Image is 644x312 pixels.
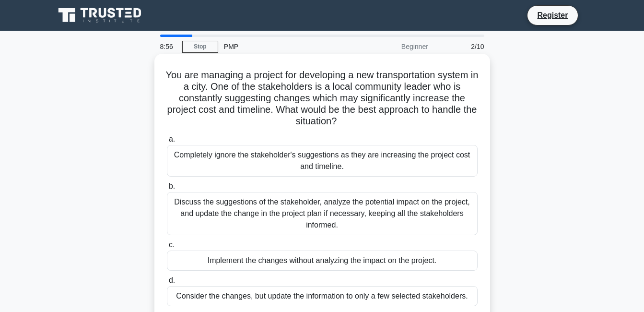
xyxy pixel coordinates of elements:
a: Stop [182,41,218,53]
div: Implement the changes without analyzing the impact on the project. [167,251,478,271]
div: Completely ignore the stakeholder's suggestions as they are increasing the project cost and timel... [167,145,478,177]
div: Beginner [350,37,434,56]
div: Consider the changes, but update the information to only a few selected stakeholders. [167,286,478,306]
div: 8:56 [154,37,182,56]
h5: You are managing a project for developing a new transportation system in a city. One of the stake... [166,69,479,128]
span: b. [169,182,175,190]
a: Register [531,9,574,21]
div: 2/10 [434,37,490,56]
div: Discuss the suggestions of the stakeholder, analyze the potential impact on the project, and upda... [167,192,478,235]
span: d. [169,276,175,284]
span: a. [169,135,175,143]
span: c. [169,240,175,249]
div: PMP [218,37,350,56]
